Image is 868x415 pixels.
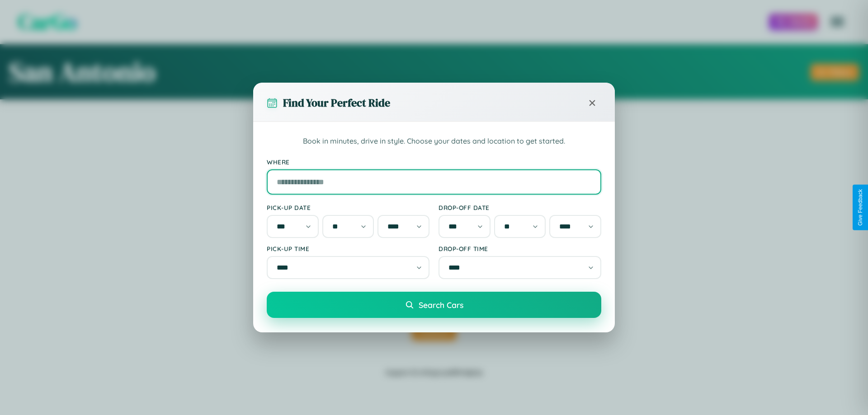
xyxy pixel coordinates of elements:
[267,245,429,252] label: Pick-up Time
[267,158,601,166] label: Where
[283,95,390,110] h3: Find Your Perfect Ride
[439,204,601,211] label: Drop-off Date
[267,204,429,211] label: Pick-up Date
[267,292,601,318] button: Search Cars
[267,135,601,147] p: Book in minutes, drive in style. Choose your dates and location to get started.
[419,300,463,310] span: Search Cars
[439,245,601,252] label: Drop-off Time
